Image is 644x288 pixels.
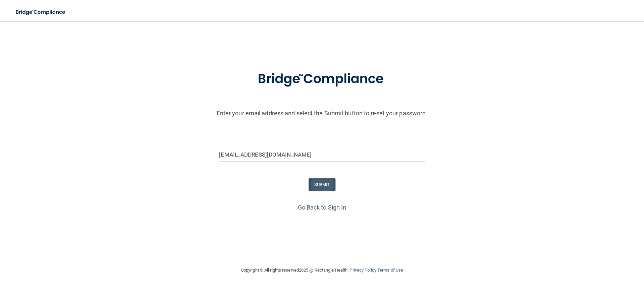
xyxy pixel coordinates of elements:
img: bridge_compliance_login_screen.278c3ca4.svg [244,62,400,97]
a: Terms of Use [377,268,403,273]
img: bridge_compliance_login_screen.278c3ca4.svg [10,5,72,19]
input: Email [219,147,425,162]
div: Copyright © All rights reserved 2025 @ Rectangle Health | | [200,260,444,281]
button: SUBMIT [309,178,336,191]
a: Go Back to Sign In [298,204,346,211]
a: Privacy Policy [350,268,376,273]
